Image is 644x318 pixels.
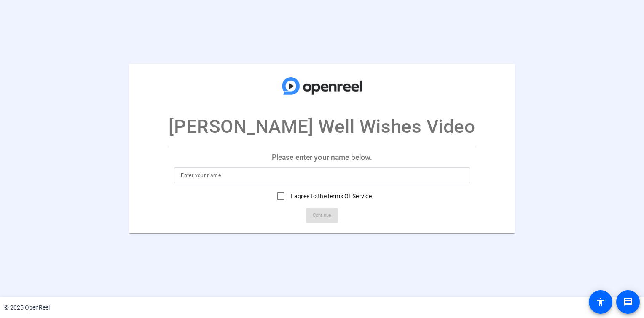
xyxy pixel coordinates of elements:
label: I agree to the [289,192,372,200]
div: © 2025 OpenReel [4,303,50,312]
input: Enter your name [181,170,463,181]
a: Terms Of Service [327,193,372,199]
p: Please enter your name below. [167,147,476,167]
mat-icon: accessibility [596,297,606,307]
img: company-logo [280,72,364,100]
p: [PERSON_NAME] Well Wishes Video [169,113,475,140]
mat-icon: message [623,297,633,307]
